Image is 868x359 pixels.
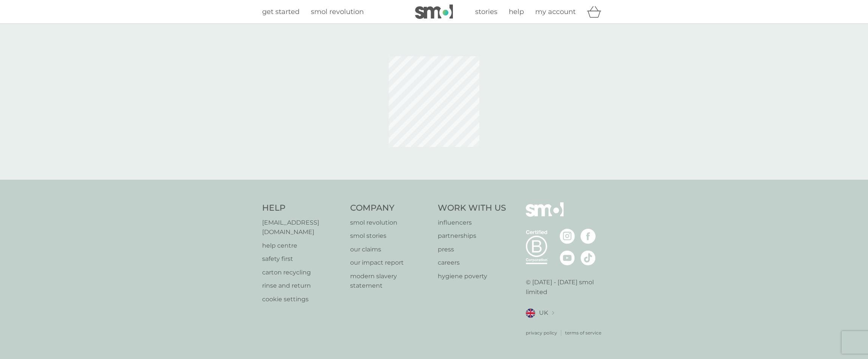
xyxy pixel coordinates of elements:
span: my account [535,8,576,16]
a: help [509,6,524,17]
span: stories [475,8,497,16]
span: UK [539,308,548,318]
a: our claims [350,245,431,254]
div: basket [587,4,606,19]
a: privacy policy [526,329,557,336]
span: get started [262,8,300,16]
img: visit the smol Youtube page [560,250,575,265]
img: smol [415,5,453,19]
img: select a new location [552,311,554,315]
a: stories [475,6,497,17]
img: visit the smol Instagram page [560,229,575,244]
img: visit the smol Facebook page [581,229,596,244]
a: smol revolution [311,6,364,17]
h4: Work With Us [438,202,506,214]
span: help [509,8,524,16]
img: UK flag [526,308,535,318]
a: cookie settings [262,294,343,304]
a: careers [438,258,506,268]
h4: Company [350,202,431,214]
a: rinse and return [262,281,343,291]
a: [EMAIL_ADDRESS][DOMAIN_NAME] [262,218,343,237]
img: visit the smol Tiktok page [581,250,596,265]
a: terms of service [565,329,601,336]
a: our impact report [350,258,431,268]
a: influencers [438,218,506,228]
p: © [DATE] - [DATE] smol limited [526,277,606,297]
a: smol revolution [350,218,431,228]
a: my account [535,6,576,17]
a: carton recycling [262,268,343,277]
a: smol stories [350,231,431,241]
a: press [438,245,506,254]
a: safety first [262,254,343,264]
img: smol [526,202,564,228]
a: get started [262,6,300,17]
a: hygiene poverty [438,271,506,281]
span: smol revolution [311,8,364,16]
a: modern slavery statement [350,271,431,291]
a: help centre [262,241,343,251]
h4: Help [262,202,343,214]
a: partnerships [438,231,506,241]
